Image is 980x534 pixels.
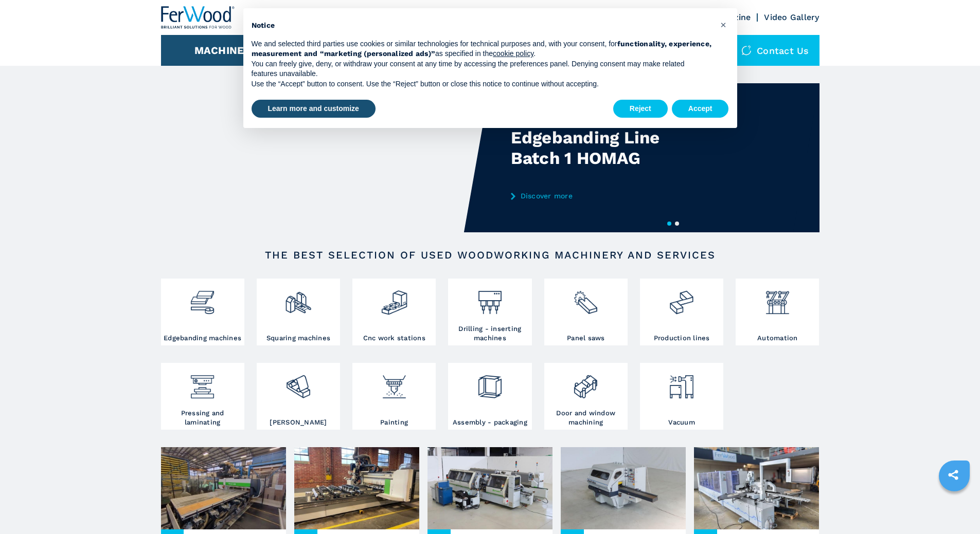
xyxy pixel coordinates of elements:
a: cookie policy [493,49,533,58]
a: Edgebanding machines [161,279,244,345]
img: foratrici_inseritrici_2.png [476,281,504,316]
h3: [PERSON_NAME] [270,418,327,427]
img: squadratrici_2.png [284,281,312,316]
a: Panel saws [544,279,628,345]
button: Reject [613,100,668,118]
a: Painting [352,363,436,430]
h3: Panel saws [567,334,605,343]
a: Production lines [640,279,723,345]
span: × [720,19,726,31]
img: New arrivals [161,447,286,529]
a: Vacuum [640,363,723,430]
img: Contact us [741,45,752,56]
img: lavorazione_porte_finestre_2.png [572,365,599,400]
a: Squaring machines [257,279,340,345]
button: Learn more and customize [252,100,376,118]
img: automazione.png [764,281,791,316]
video: Your browser does not support the video tag. [161,83,490,232]
img: pressa-strettoia.png [189,365,216,400]
img: sezionatrici_2.png [572,281,599,316]
img: levigatrici_2.png [284,365,312,400]
button: Machines [194,44,251,57]
img: Show room [694,447,819,529]
h2: The best selection of used woodworking machinery and services [194,249,787,261]
p: You can freely give, deny, or withdraw your consent at any time by accessing the preferences pane... [252,59,712,79]
h3: Production lines [654,334,710,343]
h3: Pressing and laminating [164,409,242,427]
a: Pressing and laminating [161,363,244,430]
h3: Assembly - packaging [453,418,527,427]
h3: Cnc work stations [363,334,425,343]
img: centro_di_lavoro_cnc_2.png [381,281,408,316]
img: Ferwood [161,6,235,29]
a: Automation [736,279,819,345]
iframe: Chat [936,488,972,526]
p: Use the “Accept” button to consent. Use the “Reject” button or close this notice to continue with... [252,79,712,89]
a: [PERSON_NAME] [257,363,340,430]
p: We and selected third parties use cookies or similar technologies for technical purposes and, wit... [252,39,712,59]
img: ex customer site [294,447,419,529]
img: montaggio_imballaggio_2.png [476,365,504,400]
img: bordatrici_1.png [189,281,216,316]
button: 1 [667,222,671,226]
a: Drilling - inserting machines [448,279,531,345]
h2: Notice [252,21,712,31]
button: Accept [672,100,729,118]
a: Cnc work stations [352,279,436,345]
h3: Drilling - inserting machines [451,324,529,343]
a: Discover more [511,192,712,200]
button: Close this notice [716,16,732,33]
img: verniciatura_1.png [381,365,408,400]
strong: functionality, experience, measurement and “marketing (personalized ads)” [252,40,712,58]
div: Contact us [731,35,819,66]
button: 2 [675,222,679,226]
h3: Door and window machining [547,409,625,427]
img: aspirazione_1.png [668,365,695,400]
h3: Squaring machines [266,334,330,343]
img: linee_di_produzione_2.png [668,281,695,316]
img: Promotions [427,447,553,529]
a: Door and window machining [544,363,628,430]
a: sharethis [940,462,966,488]
a: Video Gallery [764,12,819,22]
h3: Automation [757,334,798,343]
h3: Edgebanding machines [164,334,241,343]
h3: Painting [380,418,408,427]
a: Assembly - packaging [448,363,531,430]
img: Bargains [561,447,686,529]
h3: Vacuum [668,418,695,427]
